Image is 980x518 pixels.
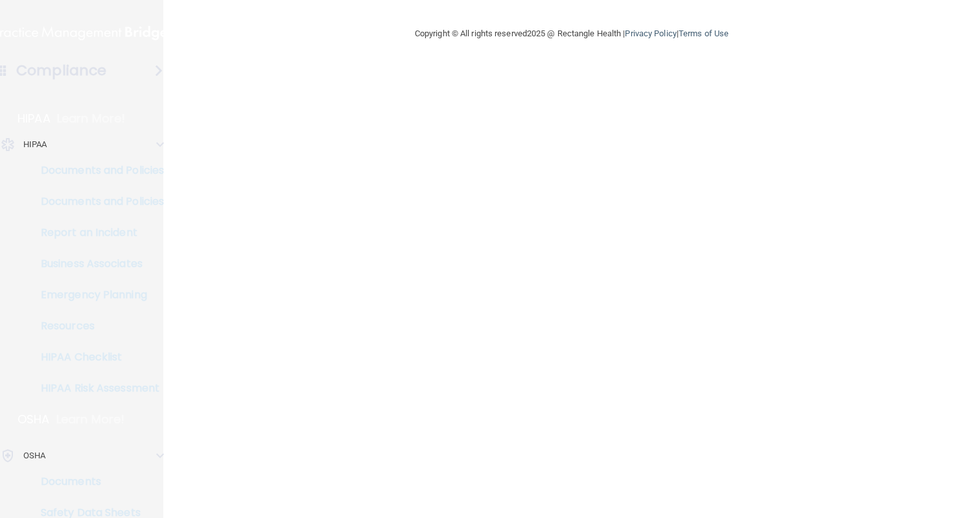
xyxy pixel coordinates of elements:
p: Business Associates [8,257,185,270]
a: Privacy Policy [625,29,676,38]
p: HIPAA [17,111,51,126]
p: OSHA [17,412,50,427]
a: Terms of Use [679,29,729,38]
p: Report an Incident [8,226,185,239]
h4: Compliance [16,62,106,80]
p: Documents and Policies [8,195,185,208]
p: Documents [8,475,185,488]
p: HIPAA Checklist [8,351,185,364]
p: Learn More! [57,111,126,126]
p: OSHA [23,448,45,464]
p: Emergency Planning [8,288,185,301]
p: Learn More! [56,412,125,427]
p: HIPAA Risk Assessment [8,382,185,395]
p: HIPAA [23,137,47,152]
p: Resources [8,320,185,333]
div: Copyright © All rights reserved 2025 @ Rectangle Health | | [335,13,808,54]
p: Documents and Policies [8,164,185,177]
